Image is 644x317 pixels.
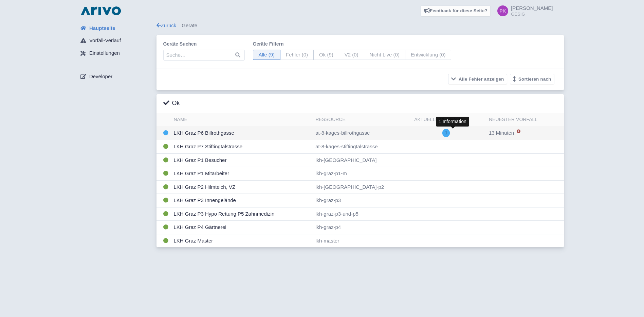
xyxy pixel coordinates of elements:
th: Aktuelle Vorfälle [411,113,486,126]
span: Einstellungen [89,49,120,57]
span: Ok (9) [313,50,339,60]
th: Name [171,113,313,126]
td: lkh-graz-p1-m [313,167,411,181]
span: Entwicklung (0) [405,50,452,60]
td: at-8-kages-billrothgasse [313,126,411,140]
span: 13 Minuten [489,130,514,136]
input: Suche… [163,50,245,61]
td: LKH Graz P2 Hilmteich, VZ [171,180,313,194]
td: LKH Graz P3 Hypo Rettung P5 Zahnmedizin [171,207,313,221]
span: V2 (0) [339,50,364,60]
span: Nicht Live (0) [364,50,405,60]
td: lkh-[GEOGRAPHIC_DATA] [313,153,411,167]
img: logo [79,5,123,16]
a: Zurück [157,22,177,28]
div: Geräte [157,22,564,30]
th: Neuester Vorfall [486,113,564,126]
td: LKH Graz Master [171,234,313,247]
span: Vorfall-Verlauf [89,37,121,45]
td: LKH Graz P7 Stiftingtalstrasse [171,140,313,154]
span: Alle (9) [253,50,281,60]
td: lkh-master [313,234,411,247]
td: LKH Graz P1 Mitarbeiter [171,167,313,181]
td: LKH Graz P6 Billrothgasse [171,126,313,140]
h3: Ok [163,100,180,107]
a: Hauptseite [75,22,157,35]
td: lkh-graz-p3 [313,194,411,207]
td: at-8-kages-stiftingtalstrasse [313,140,411,154]
span: Fehler (0) [280,50,314,60]
div: 1 Information [436,117,469,127]
th: Ressource [313,113,411,126]
td: LKH Graz P3 Innengelände [171,194,313,207]
span: Hauptseite [89,24,115,32]
button: Alle Fehler anzeigen [448,74,507,84]
td: lkh-[GEOGRAPHIC_DATA]-p2 [313,180,411,194]
td: lkh-graz-p4 [313,221,411,234]
td: LKH Graz P1 Besucher [171,153,313,167]
label: Geräte suchen [163,40,245,48]
button: Sortieren nach [510,74,554,84]
span: Developer [89,73,112,81]
a: Einstellungen [75,47,157,60]
span: [PERSON_NAME] [511,5,553,11]
label: Geräte filtern [253,40,452,48]
a: Developer [75,70,157,83]
small: GESIG [511,12,553,16]
a: [PERSON_NAME] GESIG [493,5,553,16]
td: lkh-graz-p3-und-p5 [313,207,411,221]
a: Feedback für diese Seite? [421,5,491,16]
span: 1 [442,129,450,137]
td: LKH Graz P4 Gärtnerei [171,221,313,234]
a: Vorfall-Verlauf [75,34,157,47]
